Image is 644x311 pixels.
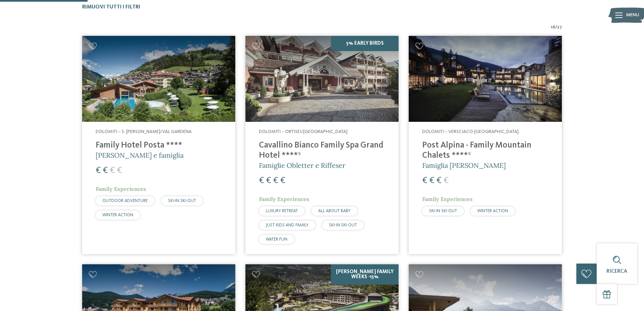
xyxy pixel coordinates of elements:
span: JUST KIDS AND FAMILY [266,223,309,227]
span: € [436,176,442,185]
span: SKI-IN SKI-OUT [168,199,196,203]
a: Cercate un hotel per famiglie? Qui troverete solo i migliori! Dolomiti – Versciaco-[GEOGRAPHIC_DA... [409,36,562,254]
h4: Post Alpina - Family Mountain Chalets ****ˢ [422,140,548,161]
span: Famiglie Obletter e Riffeser [259,161,345,170]
span: € [96,166,101,175]
span: € [273,176,278,185]
span: € [117,166,122,175]
span: € [422,176,427,185]
span: / [555,24,557,31]
span: Family Experiences [96,185,146,192]
img: Cercate un hotel per famiglie? Qui troverete solo i migliori! [82,36,235,122]
a: Cercate un hotel per famiglie? Qui troverete solo i migliori! 5% Early Birds Dolomiti – Ortisei/[... [245,36,399,254]
img: Family Spa Grand Hotel Cavallino Bianco ****ˢ [245,36,399,122]
span: € [444,176,449,185]
span: WINTER ACTION [102,213,133,217]
span: € [280,176,285,185]
span: € [103,166,108,175]
span: 27 [557,24,562,31]
span: WATER FUN [266,237,287,242]
span: 16 [551,24,555,31]
a: Cercate un hotel per famiglie? Qui troverete solo i migliori! Dolomiti – S. [PERSON_NAME]/Val Gar... [82,36,235,254]
span: LUXURY RETREAT [266,209,298,213]
span: WINTER ACTION [477,209,508,213]
span: Ricerca [606,269,627,274]
h4: Family Hotel Posta **** [96,140,222,151]
span: Family Experiences [259,196,309,202]
span: € [259,176,264,185]
span: SKI-IN SKI-OUT [429,209,457,213]
span: [PERSON_NAME] e famiglia [96,151,184,159]
span: € [110,166,115,175]
span: OUTDOOR ADVENTURE [102,199,148,203]
span: SKI-IN SKI-OUT [329,223,357,227]
img: Post Alpina - Family Mountain Chalets ****ˢ [409,36,562,122]
span: € [266,176,271,185]
span: € [429,176,434,185]
h4: Cavallino Bianco Family Spa Grand Hotel ****ˢ [259,140,385,161]
span: Famiglia [PERSON_NAME] [422,161,506,170]
span: Dolomiti – S. [PERSON_NAME]/Val Gardena [96,129,192,134]
span: Dolomiti – Versciaco-[GEOGRAPHIC_DATA] [422,129,519,134]
span: ALL ABOUT BABY [318,209,351,213]
span: Dolomiti – Ortisei/[GEOGRAPHIC_DATA] [259,129,348,134]
span: Family Experiences [422,196,473,202]
span: Rimuovi tutti i filtri [82,4,140,10]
